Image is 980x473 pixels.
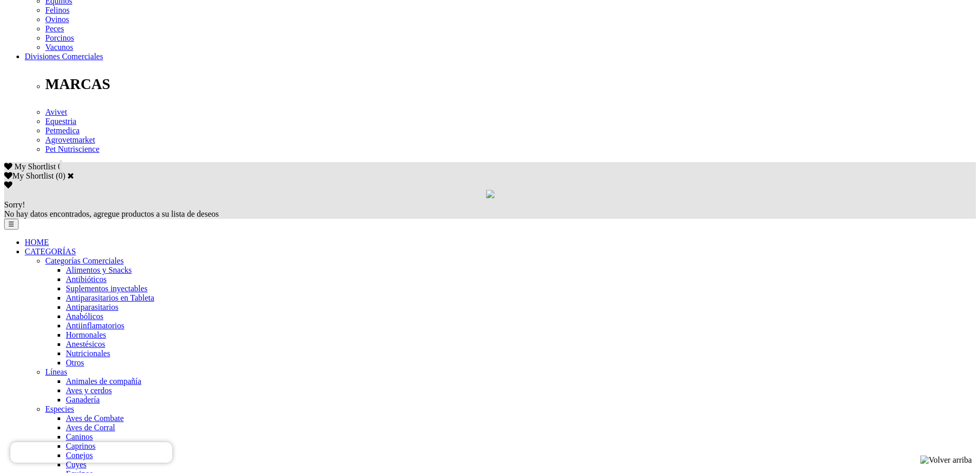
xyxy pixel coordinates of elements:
a: Ovinos [45,15,69,24]
a: CATEGORÍAS [25,247,76,256]
a: Felinos [45,6,69,14]
a: Vacunos [45,43,73,51]
a: Agrovetmarket [45,135,95,144]
a: Divisiones Comerciales [25,52,103,61]
a: Cuyes [66,460,86,469]
a: Antiinflamatorios [66,321,124,330]
span: My Shortlist [14,162,56,171]
span: Sorry! [4,200,25,209]
a: Especies [45,405,74,413]
a: Antiparasitarios [66,303,118,311]
a: Antiparasitarios en Tableta [66,293,154,302]
a: Otros [66,358,84,367]
a: Cerrar [67,171,74,180]
a: Animales de compañía [66,377,141,386]
img: Volver arriba [920,456,972,465]
a: Aves de Combate [66,414,124,423]
a: Nutricionales [66,349,110,358]
a: Aves y cerdos [66,386,112,395]
a: Suplementos inyectables [66,284,148,293]
a: Anabólicos [66,312,103,321]
a: Categorías Comerciales [45,256,123,265]
a: Equestria [45,117,76,126]
label: 0 [59,171,63,180]
a: HOME [25,238,49,247]
a: Líneas [45,367,67,376]
button: ☰ [4,219,19,230]
a: Peces [45,24,64,33]
a: Anestésicos [66,340,105,348]
p: MARCAS [45,76,976,93]
span: 0 [58,162,62,171]
a: Ganadería [66,395,100,404]
a: Aves de Corral [66,423,115,432]
img: loading.gif [486,190,494,198]
a: Alimentos y Snacks [66,266,132,274]
div: No hay datos encontrados, agregue productos a su lista de deseos [4,200,976,219]
label: My Shortlist [4,171,54,180]
iframe: Brevo live chat [10,442,172,463]
a: Antibióticos [66,275,106,284]
a: Hormonales [66,330,106,339]
span: ( ) [56,171,65,180]
a: Porcinos [45,33,74,42]
a: Avivet [45,108,67,116]
a: Pet Nutriscience [45,145,99,153]
a: Petmedica [45,126,80,135]
a: Caninos [66,432,93,441]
